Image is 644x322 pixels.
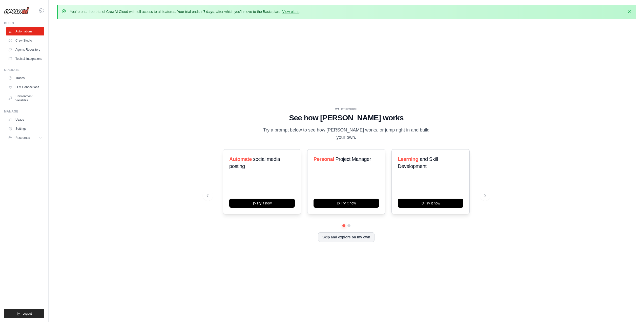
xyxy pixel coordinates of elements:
[6,83,44,91] a: LLM Connections
[6,27,44,35] a: Automations
[282,10,299,14] a: View plans
[6,55,44,63] a: Tools & Integrations
[261,126,431,141] p: Try a prompt below to see how [PERSON_NAME] works, or jump right in and build your own.
[6,46,44,54] a: Agents Repository
[15,136,30,140] span: Resources
[207,113,486,122] h1: See how [PERSON_NAME] works
[6,74,44,82] a: Traces
[229,156,280,169] span: social media posting
[4,68,44,72] div: Operate
[203,10,214,14] strong: 7 days
[314,156,334,162] span: Personal
[335,156,371,162] span: Project Manager
[6,36,44,45] a: Crew Studio
[6,125,44,133] a: Settings
[229,156,252,162] span: Automate
[70,9,300,14] p: You're on a free trial of CrewAI Cloud with full access to all features. Your trial ends in , aft...
[6,134,44,142] button: Resources
[23,312,32,316] span: Logout
[6,116,44,124] a: Usage
[398,156,418,162] span: Learning
[398,199,463,208] button: Try it now
[4,7,29,14] img: Logo
[229,199,295,208] button: Try it now
[207,107,486,111] div: WALKTHROUGH
[4,109,44,113] div: Manage
[4,309,44,318] button: Logout
[6,92,44,104] a: Environment Variables
[318,232,375,242] button: Skip and explore on my own
[4,21,44,25] div: Build
[314,199,379,208] button: Try it now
